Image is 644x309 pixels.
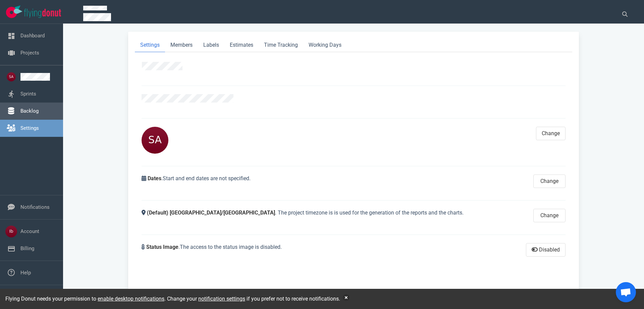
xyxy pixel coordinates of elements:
button: Change [533,209,566,222]
a: Help [20,270,31,276]
strong: Status Image [146,244,178,250]
div: . [138,170,529,192]
strong: Dates [148,175,161,182]
strong: (Default) [GEOGRAPHIC_DATA]/[GEOGRAPHIC_DATA] [147,209,275,216]
a: Dashboard [20,33,45,39]
a: Notifications [20,204,50,210]
a: enable desktop notifications [98,296,164,302]
a: Estimates [224,38,259,52]
a: Labels [198,38,224,52]
span: The access to the status image is disabled. [180,244,282,250]
img: Avatar [142,127,168,154]
a: Sprints [20,91,36,97]
a: Billing [20,245,34,252]
a: Settings [20,125,39,131]
a: Settings [135,38,165,52]
div: . [138,239,522,261]
img: Flying Donut text logo [24,9,61,18]
a: Account [20,228,39,234]
a: Projects [20,50,39,56]
span: Flying Donut needs your permission to [5,296,164,302]
a: Members [165,38,198,52]
a: notification settings [198,296,245,302]
span: Start and end dates are not specified. [163,175,251,182]
a: Working Days [303,38,347,52]
button: Change [533,175,566,188]
div: Open de chat [616,282,636,302]
button: Change [536,127,566,140]
span: . Change your if you prefer not to receive notifications. [164,296,340,302]
div: . The project timezone is is used for the generation of the reports and the charts. [138,205,529,226]
button: Disabled [526,243,566,257]
a: Backlog [20,108,39,114]
span: Disabled [538,246,560,254]
a: Time Tracking [259,38,303,52]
